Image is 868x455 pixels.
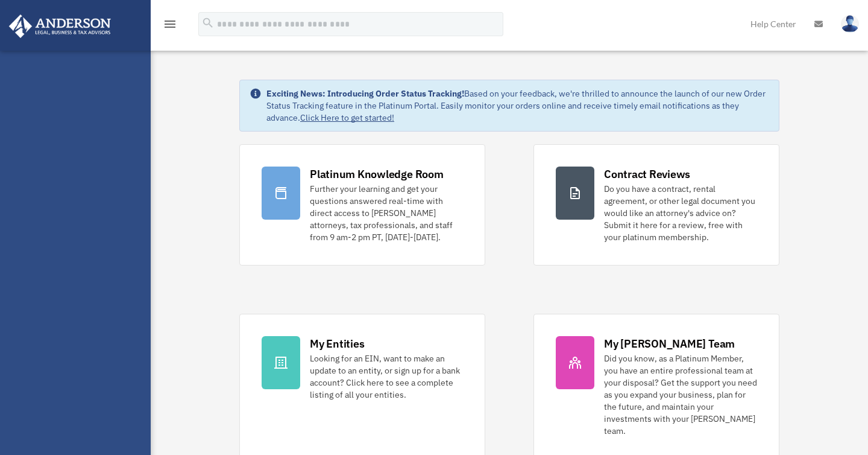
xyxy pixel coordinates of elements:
[201,16,215,30] i: search
[310,352,463,401] div: Looking for an EIN, want to make an update to an entity, or sign up for a bank account? Click her...
[604,183,757,243] div: Do you have a contract, rental agreement, or other legal document you would like an attorney's ad...
[163,17,177,31] i: menu
[163,21,177,31] a: menu
[266,87,769,124] div: Based on your feedback, we're thrilled to announce the launch of our new Order Status Tracking fe...
[310,183,463,243] div: Further your learning and get your questions answered real-time with direct access to [PERSON_NAM...
[604,336,735,351] div: My [PERSON_NAME] Team
[604,167,690,182] div: Contract Reviews
[604,352,757,437] div: Did you know, as a Platinum Member, you have an entire professional team at your disposal? Get th...
[266,88,464,99] strong: Exciting News: Introducing Order Status Tracking!
[300,112,394,123] a: Click Here to get started!
[310,167,444,182] div: Platinum Knowledge Room
[841,15,859,33] img: User Pic
[533,144,779,266] a: Contract Reviews Do you have a contract, rental agreement, or other legal document you would like...
[310,336,364,351] div: My Entities
[5,14,115,38] img: Anderson Advisors Platinum Portal
[239,144,485,266] a: Platinum Knowledge Room Further your learning and get your questions answered real-time with dire...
